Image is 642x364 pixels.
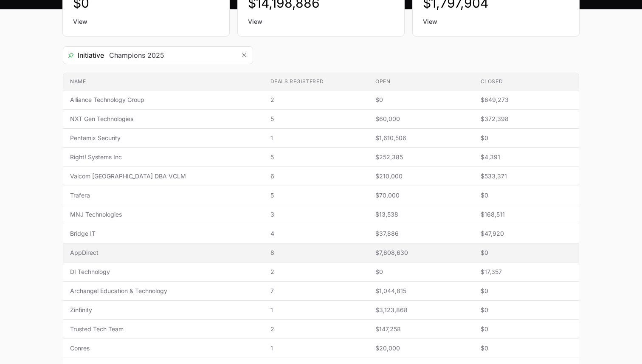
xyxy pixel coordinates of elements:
[481,134,572,142] span: $0
[70,153,257,161] span: Right! Systems Inc
[375,248,467,257] span: $7,608,630
[70,325,257,333] span: Trusted Tech Team
[70,306,257,314] span: Zinfinity
[270,172,362,181] span: 6
[375,210,467,219] span: $13,538
[70,344,257,353] span: Conres
[375,306,467,314] span: $3,123,868
[270,134,362,142] span: 1
[481,306,572,314] span: $0
[73,17,219,26] a: View
[481,287,572,295] span: $0
[375,153,467,161] span: $252,385
[270,306,362,314] span: 1
[70,248,257,257] span: AppDirect
[63,50,104,60] span: Initiative
[70,287,257,295] span: Archangel Education & Technology
[70,96,257,104] span: Alliance Technology Group
[375,229,467,238] span: $37,886
[270,210,362,219] span: 3
[375,344,467,353] span: $20,000
[481,153,572,161] span: $4,391
[481,115,572,123] span: $372,398
[236,47,253,64] button: Remove
[270,115,362,123] span: 5
[481,248,572,257] span: $0
[270,229,362,238] span: 4
[270,325,362,333] span: 2
[270,96,362,104] span: 2
[70,115,257,123] span: NXT Gen Technologies
[70,229,257,238] span: Bridge IT
[481,268,572,276] span: $17,357
[70,191,257,200] span: Trafera
[104,47,236,64] input: Search initiatives
[270,153,362,161] span: 5
[474,73,579,90] th: Closed
[375,325,467,333] span: $147,258
[270,248,362,257] span: 8
[481,325,572,333] span: $0
[70,172,257,181] span: Valcom [GEOGRAPHIC_DATA] DBA VCLM
[481,229,572,238] span: $47,920
[375,115,467,123] span: $60,000
[375,134,467,142] span: $1,610,506
[481,96,572,104] span: $649,273
[481,191,572,200] span: $0
[375,96,467,104] span: $0
[63,73,264,90] th: Name
[270,344,362,353] span: 1
[264,73,369,90] th: Deals registered
[70,210,257,219] span: MNJ Technologies
[369,73,473,90] th: Open
[270,191,362,200] span: 5
[70,268,257,276] span: DI Technology
[375,172,467,181] span: $210,000
[481,344,572,353] span: $0
[423,17,569,26] a: View
[270,268,362,276] span: 2
[248,17,394,26] a: View
[270,287,362,295] span: 7
[481,172,572,181] span: $533,371
[375,191,467,200] span: $70,000
[481,210,572,219] span: $168,511
[375,287,467,295] span: $1,044,815
[375,268,467,276] span: $0
[70,134,257,142] span: Pentamix Security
